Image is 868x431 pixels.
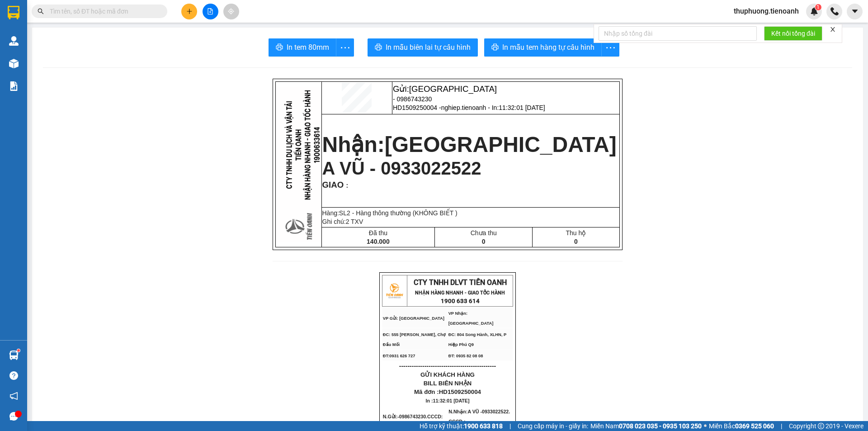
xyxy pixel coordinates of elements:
button: file-add [203,4,218,19]
sup: 1 [815,4,821,10]
span: thuphuong.tienoanh [726,5,806,17]
span: ĐC: 555 [PERSON_NAME], Chợ Đầu Mối [383,332,446,347]
strong: 1900 633 614 [441,298,480,304]
span: notification [9,392,18,400]
strong: 0369 525 060 [735,422,774,430]
button: plus [181,4,197,19]
span: ---------------------------------------------- [399,362,496,369]
img: warehouse-icon [9,59,19,68]
span: more [336,42,354,53]
span: 0986743230. [399,414,444,419]
span: In mẫu biên lai tự cấu hình [386,42,471,53]
span: Miền Bắc [709,421,774,431]
span: printer [491,43,499,52]
span: : [344,182,348,189]
sup: 1 [17,349,20,352]
span: | [781,421,782,431]
span: search [38,8,44,14]
span: HD1509250004 [439,388,481,395]
span: Hỗ trợ kỹ thuật: [420,421,503,431]
span: close [830,26,836,33]
button: caret-down [847,4,863,19]
span: printer [375,43,382,52]
button: printerIn mẫu biên lai tự cấu hình [368,38,478,57]
span: Hàng:SL [322,209,458,217]
span: CCCD: [427,414,444,419]
strong: 1900 633 818 [464,422,503,430]
span: 2 - Hàng thông thường (KHÔNG BIẾT ) [347,209,458,217]
button: Kết nối tổng đài [764,26,822,41]
button: printerIn mẫu tem hàng tự cấu hình [484,38,602,57]
img: icon-new-feature [810,7,818,15]
span: 11:32:01 [DATE] [433,398,470,403]
span: nghiep.tienoanh - In: [441,104,545,111]
input: Tìm tên, số ĐT hoặc mã đơn [50,6,156,16]
span: Mã đơn : [414,388,481,395]
span: Thu hộ [566,229,586,237]
button: printerIn tem 80mm [269,38,336,57]
span: In mẫu tem hàng tự cấu hình [502,42,594,53]
span: VP Nhận: [GEOGRAPHIC_DATA] [448,311,494,326]
span: CTY TNHH DLVT TIẾN OANH [414,278,507,287]
span: In tem 80mm [287,42,329,53]
span: In : [426,398,470,403]
strong: 0708 023 035 - 0935 103 250 [619,422,702,430]
span: aim [228,8,234,14]
strong: Nhận: [322,133,617,156]
button: aim [223,4,239,19]
span: GỬI KHÁCH HÀNG [420,371,475,378]
strong: NHẬN HÀNG NHANH - GIAO TỐC HÀNH [415,290,505,296]
span: Kết nối tổng đài [771,28,815,38]
span: more [602,42,619,53]
span: Miền Nam [590,421,702,431]
img: solution-icon [9,81,19,91]
span: VP Gửi: [GEOGRAPHIC_DATA] [383,316,444,321]
span: plus [186,8,193,14]
span: 0 [574,238,578,245]
span: file-add [207,8,213,14]
span: HD1509250004 - [393,104,545,111]
span: message [9,412,18,421]
img: logo-vxr [8,6,19,19]
span: Cung cấp máy in - giấy in: [518,421,588,431]
span: A VŨ - [448,409,510,424]
span: 140.000 [367,238,390,245]
span: - 0986743230 [393,95,432,103]
span: | [509,421,511,431]
span: Gửi: [393,84,497,94]
span: ĐC: 804 Song Hành, XLHN, P Hiệp Phú Q9 [448,332,506,347]
span: ⚪️ [704,424,707,428]
span: caret-down [851,7,859,15]
span: N.Gửi: [383,414,444,419]
span: [GEOGRAPHIC_DATA] [409,84,497,94]
span: ĐT:0931 626 727 [383,354,415,358]
span: BILL BIÊN NHẬN [424,380,472,387]
span: 11:32:01 [DATE] [499,104,545,111]
button: more [336,38,354,57]
span: [GEOGRAPHIC_DATA] [385,133,617,156]
img: phone-icon [830,7,839,15]
span: A VŨ - 0933022522 [322,158,481,178]
img: warehouse-icon [9,350,19,360]
img: logo [383,279,406,302]
span: N.Nhận: [448,409,510,424]
span: Ghi chú: [322,218,363,225]
span: - [397,414,444,419]
span: ĐT: 0935 82 08 08 [448,354,483,358]
span: Đã thu [369,229,387,237]
span: question-circle [9,371,18,380]
span: Chưa thu [471,229,497,237]
span: GIAO [322,180,344,189]
button: more [601,38,619,57]
span: copyright [818,423,824,429]
span: 0 [482,238,486,245]
span: 1 [816,4,820,10]
span: printer [276,43,283,52]
span: 2 TXV [346,218,363,225]
input: Nhập số tổng đài [599,26,757,41]
img: warehouse-icon [9,36,19,46]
